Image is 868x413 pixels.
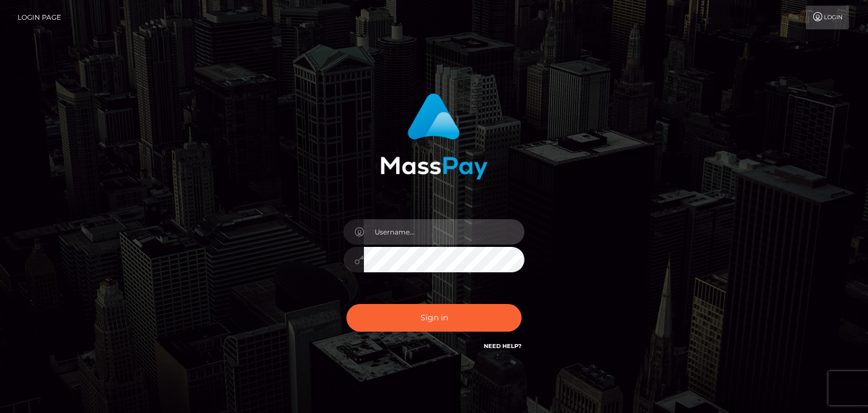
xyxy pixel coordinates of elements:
input: Username... [364,219,524,245]
button: Sign in [346,304,522,332]
a: Login [806,6,849,29]
a: Login Page [18,6,61,29]
img: MassPay Login [380,93,488,180]
a: Need Help? [484,342,522,350]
